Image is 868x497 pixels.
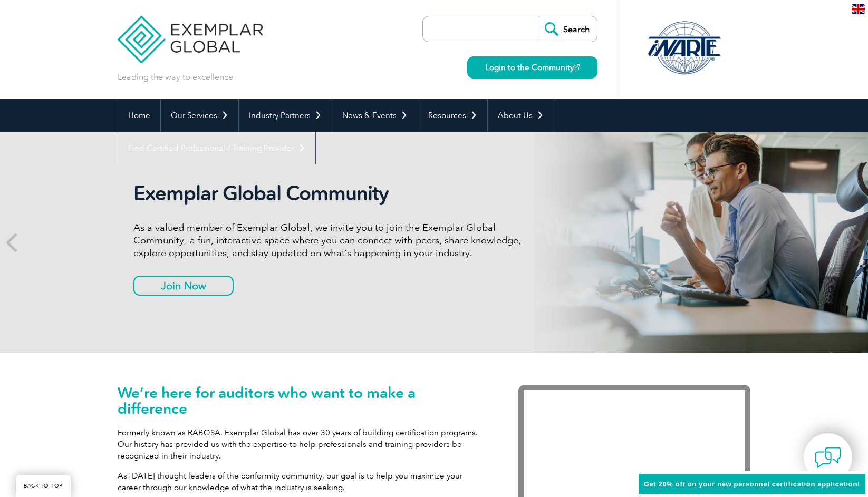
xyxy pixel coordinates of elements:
[815,444,841,471] img: contact-chat.png
[161,99,238,132] a: Our Services
[644,480,860,488] span: Get 20% off on your new personnel certification application!
[133,276,234,296] a: Join Now
[852,4,865,14] img: en
[488,99,554,132] a: About Us
[118,427,487,462] p: Formerly known as RABQSA, Exemplar Global has over 30 years of building certification programs. O...
[133,221,529,259] p: As a valued member of Exemplar Global, we invite you to join the Exemplar Global Community—a fun,...
[118,99,160,132] a: Home
[332,99,418,132] a: News & Events
[118,470,487,493] p: As [DATE] thought leaders of the conformity community, our goal is to help you maximize your care...
[133,181,529,206] h2: Exemplar Global Community
[118,385,487,416] h1: We’re here for auditors who want to make a difference
[467,56,597,79] a: Login to the Community
[418,99,487,132] a: Resources
[118,71,233,83] p: Leading the way to excellence
[574,64,580,70] img: open_square.png
[118,132,315,164] a: Find Certified Professional / Training Provider
[239,99,332,132] a: Industry Partners
[16,475,71,497] a: BACK TO TOP
[539,16,597,42] input: Search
